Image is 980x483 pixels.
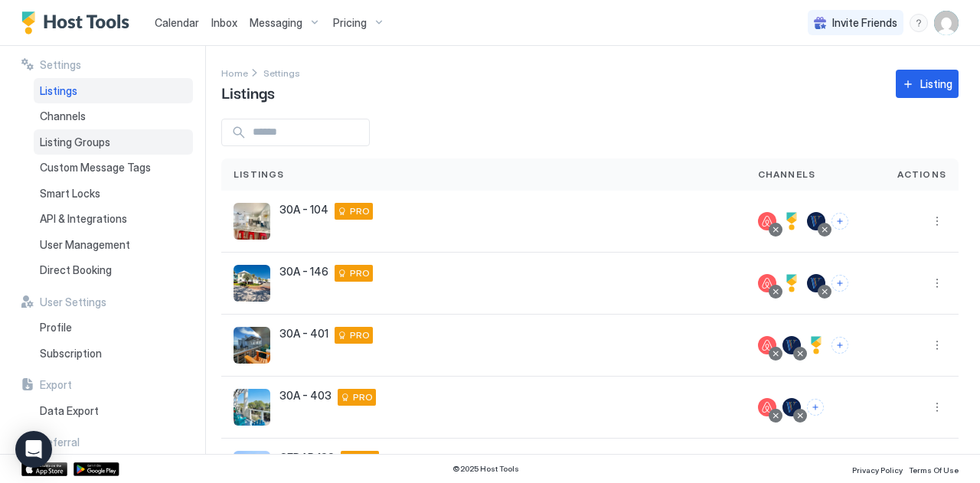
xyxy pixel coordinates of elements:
span: 30A - 401 [279,327,328,341]
button: More options [928,336,946,354]
span: PRO [350,328,370,342]
a: User Management [34,232,193,258]
span: Custom Message Tags [40,161,151,175]
input: Input Field [247,119,369,145]
a: Data Export [34,398,193,424]
div: menu [928,274,946,292]
span: Actions [897,168,946,181]
a: Channels [34,103,193,129]
button: More options [928,274,946,292]
span: PRO [356,452,376,466]
span: User Management [40,238,130,252]
a: Listings [34,78,193,104]
span: Calendar [155,16,199,29]
a: Calendar [155,15,199,31]
div: menu [928,336,946,354]
div: User profile [934,11,959,35]
button: Connect channels [807,399,824,416]
div: Breadcrumb [221,64,248,80]
span: CEDAR 133 [279,451,335,465]
a: Google Play Store [73,462,119,476]
span: Pricing [333,16,367,30]
span: PRO [350,266,370,280]
span: Listings [234,168,285,181]
a: Privacy Policy [852,461,903,477]
span: User Settings [40,295,106,309]
a: Direct Booking [34,257,193,283]
div: menu [928,212,946,230]
span: Channels [40,109,86,123]
a: Listing Groups [34,129,193,155]
span: Direct Booking [40,263,112,277]
span: Listings [40,84,77,98]
div: Breadcrumb [263,64,300,80]
span: PRO [350,204,370,218]
a: App Store [21,462,67,476]
span: 30A - 403 [279,389,332,403]
span: Invite Friends [832,16,897,30]
span: Subscription [40,347,102,361]
a: Host Tools Logo [21,11,136,34]
div: listing image [234,203,270,240]
span: 30A - 104 [279,203,328,217]
span: Home [221,67,248,79]
span: Privacy Policy [852,465,903,475]
div: menu [910,14,928,32]
a: Subscription [34,341,193,367]
span: 30A - 146 [279,265,328,279]
button: Connect channels [831,337,848,354]
button: More options [928,212,946,230]
span: PRO [353,390,373,404]
span: API & Integrations [40,212,127,226]
a: API & Integrations [34,206,193,232]
button: Listing [896,70,959,98]
a: Inbox [211,15,237,31]
div: listing image [234,389,270,426]
span: Profile [40,321,72,335]
span: Export [40,378,72,392]
button: Connect channels [831,275,848,292]
span: Settings [263,67,300,79]
a: Profile [34,315,193,341]
a: Settings [263,64,300,80]
span: Inbox [211,16,237,29]
span: Listings [221,80,275,103]
span: © 2025 Host Tools [452,464,519,474]
div: Open Intercom Messenger [15,431,52,468]
span: Smart Locks [40,187,100,201]
span: Settings [40,58,81,72]
span: Data Export [40,404,99,418]
span: Messaging [250,16,302,30]
div: listing image [234,265,270,302]
a: Home [221,64,248,80]
a: Smart Locks [34,181,193,207]
span: Channels [758,168,816,181]
a: Terms Of Use [909,461,959,477]
span: Listing Groups [40,135,110,149]
div: menu [928,398,946,416]
a: Custom Message Tags [34,155,193,181]
button: More options [928,398,946,416]
span: Terms Of Use [909,465,959,475]
button: Connect channels [831,213,848,230]
div: listing image [234,327,270,364]
div: Listing [920,76,952,92]
span: Referral [40,436,80,449]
